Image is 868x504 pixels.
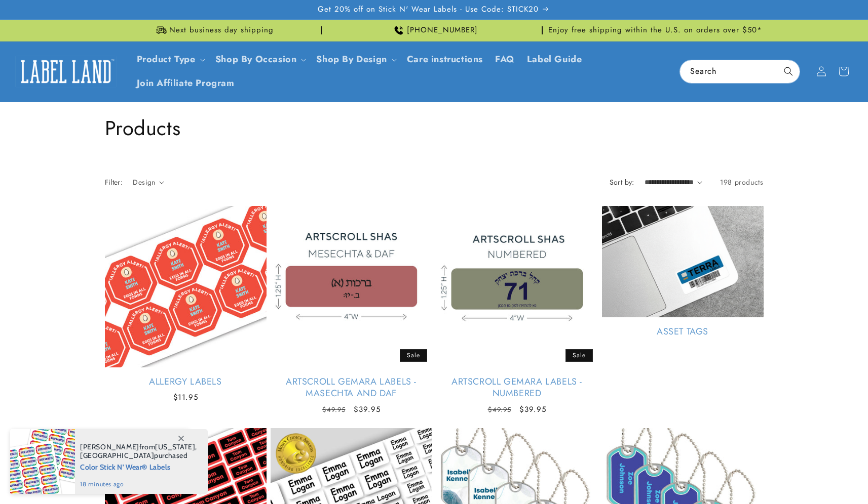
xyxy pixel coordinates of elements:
[80,442,139,451] span: [PERSON_NAME]
[602,326,764,338] a: Asset Tags
[105,20,322,41] div: Announcement
[548,25,762,35] span: Enjoy free shipping within the U.S. on orders over $50*
[169,25,274,35] span: Next business day shipping
[436,376,598,400] a: Artscroll Gemara Labels - Numbered
[401,48,489,71] a: Care instructions
[720,177,763,187] span: 198 products
[133,177,164,188] summary: Design (0 selected)
[215,54,297,65] span: Shop By Occasion
[407,25,478,35] span: [PHONE_NUMBER]
[80,451,154,460] span: [GEOGRAPHIC_DATA]
[15,56,117,87] img: Label Land
[318,5,539,15] span: Get 20% off on Stick N' Wear Labels - Use Code: STICK20
[777,60,800,82] button: Search
[610,177,634,187] label: Sort by:
[407,54,483,65] span: Care instructions
[326,20,543,41] div: Announcement
[105,376,267,388] a: Allergy Labels
[521,48,588,71] a: Label Guide
[547,20,764,41] div: Announcement
[495,54,515,65] span: FAQ
[527,54,582,65] span: Label Guide
[12,52,121,91] a: Label Land
[316,53,387,66] a: Shop By Design
[209,48,311,71] summary: Shop By Occasion
[105,177,123,188] h2: Filter:
[105,115,764,141] h1: Products
[131,71,241,95] a: Join Affiliate Program
[310,48,400,71] summary: Shop By Design
[80,443,197,460] span: from , purchased
[271,376,432,400] a: Artscroll Gemara Labels - Masechta and Daf
[137,77,235,89] span: Join Affiliate Program
[489,48,521,71] a: FAQ
[131,48,209,71] summary: Product Type
[133,177,155,187] span: Design
[155,442,195,451] span: [US_STATE]
[137,53,196,66] a: Product Type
